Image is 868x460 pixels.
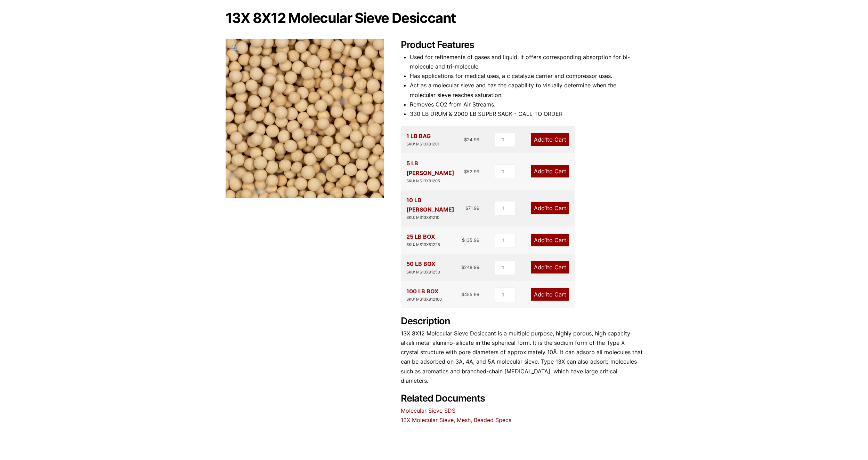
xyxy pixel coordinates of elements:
[410,109,643,119] li: 330 LB DRUM & 2000 LB SUPER SACK - CALL TO ORDER
[410,100,643,109] li: Removes CO2 from Air Streams.
[461,264,464,270] span: $
[406,178,464,184] div: SKU: MS13X81205
[464,137,479,142] bdi: 24.99
[410,71,643,81] li: Has applications for medical uses, a c catalyze carrier and compressor uses.
[531,234,569,246] a: Add1to Cart
[545,136,547,143] span: 1
[545,264,547,271] span: 1
[406,132,439,148] div: 1 LB BAG
[406,296,442,303] div: SKU: MS13X812100
[531,261,569,273] a: Add1to Cart
[410,81,643,100] li: Act as a molecular sieve and has the capability to visually determine when the molecular sieve re...
[461,264,479,270] bdi: 248.99
[531,165,569,177] a: Add1to Cart
[465,205,479,211] bdi: 71.99
[401,316,643,327] h2: Description
[226,39,245,58] a: View full-screen image gallery
[410,53,643,71] li: Used for refinements of gases and liquid, it offers corresponding absorption for bi-molecule and ...
[401,39,643,51] h2: Product Features
[406,269,440,276] div: SKU: MS13X81250
[401,407,455,414] a: Molecular Sieve SDS
[461,292,464,297] span: $
[531,202,569,214] a: Add1to Cart
[406,141,439,148] div: SKU: MS13X81201
[406,214,466,221] div: SKU: MS13X81210
[545,205,547,212] span: 1
[545,237,547,244] span: 1
[545,168,547,175] span: 1
[464,169,467,174] span: $
[231,45,239,53] span: 🔍
[401,329,643,386] p: 13X 8X12 Molecular Sieve Desiccant is a multiple purpose, highly porous, high capacity alkali met...
[406,232,440,248] div: 25 LB BOX
[531,288,569,301] a: Add1to Cart
[406,241,440,248] div: SKU: MS13X81225
[464,169,479,174] bdi: 52.99
[226,11,643,25] h1: 13X 8X12 Molecular Sieve Desiccant
[531,133,569,146] a: Add1to Cart
[401,417,511,423] a: 13X Molecular Sieve, Mesh, Beaded Specs
[464,137,467,142] span: $
[462,237,479,243] bdi: 135.99
[406,159,464,184] div: 5 LB [PERSON_NAME]
[406,259,440,275] div: 50 LB BOX
[461,292,479,297] bdi: 455.99
[406,287,442,303] div: 100 LB BOX
[406,196,466,221] div: 10 LB [PERSON_NAME]
[462,237,465,243] span: $
[545,291,547,298] span: 1
[465,205,468,211] span: $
